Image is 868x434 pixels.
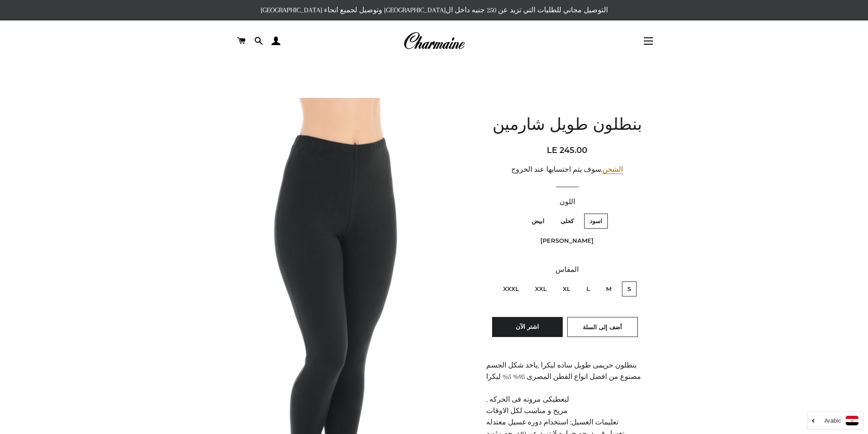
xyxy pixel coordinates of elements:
[584,214,608,229] label: اسود
[486,196,648,208] label: اللون
[486,360,648,383] p: بنطلون حريمى طويل ساده ليكرا ,ياخد شكل الجسم مصنوع من افضل انواع القطن المصرى 95% 5% ليكرا
[602,165,623,174] a: الشحن
[547,145,587,155] span: LE 245.00
[581,281,596,296] label: L
[812,416,858,425] a: Arabic
[529,281,552,296] label: XXL
[526,214,550,229] label: ابيض
[622,281,637,296] label: S
[492,317,563,337] button: اشتر الآن
[557,281,576,296] label: XL
[555,214,579,229] label: كحلى
[486,264,648,276] label: المقاس
[824,418,841,424] i: Arabic
[601,281,617,296] label: M
[486,114,648,137] h1: بنطلون طويل شارمين
[535,233,599,248] label: [PERSON_NAME]
[486,164,648,175] div: .سوف يتم احتسابها عند الخروج
[498,281,524,296] label: XXXL
[403,31,465,51] img: Charmaine Egypt
[567,317,638,337] button: أضف إلى السلة
[583,323,622,331] span: أضف إلى السلة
